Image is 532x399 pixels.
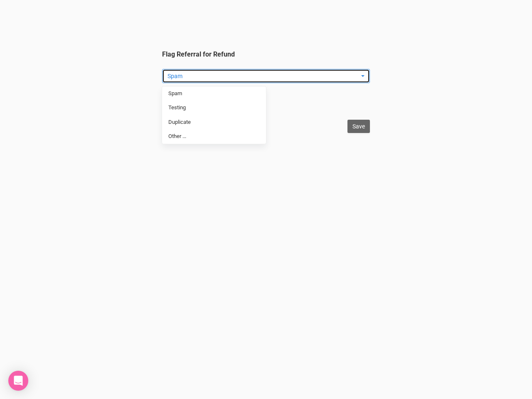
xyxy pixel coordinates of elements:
[162,84,370,93] label: Flag other reason
[168,104,186,112] span: Testing
[8,371,28,391] div: Open Intercom Messenger
[162,50,370,114] legend: Flag Referral for Refund
[167,72,359,80] span: Spam
[168,118,191,126] span: Duplicate
[168,133,186,140] span: Other ...
[347,120,370,133] input: Save
[168,90,182,98] span: Spam
[162,69,370,83] button: Spam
